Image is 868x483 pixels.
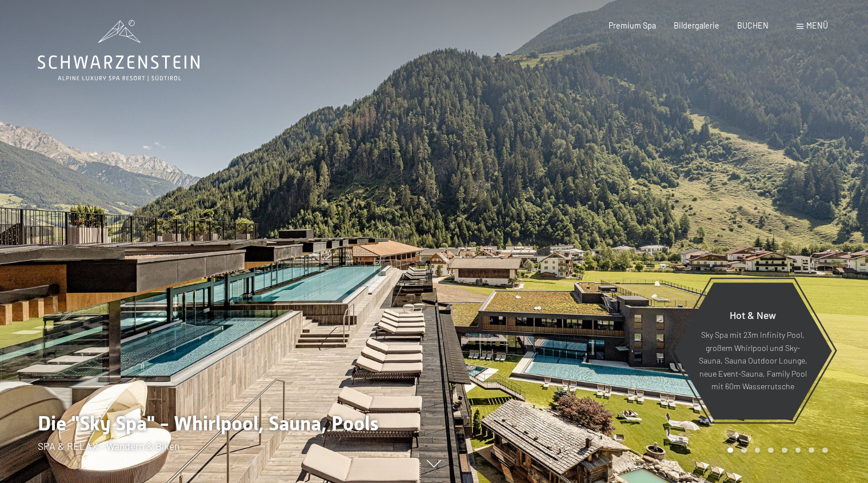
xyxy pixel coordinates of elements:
[609,21,656,30] a: Premium Spa
[809,448,814,453] div: Carousel Page 7
[741,448,747,453] div: Carousel Page 2
[730,309,776,321] span: Hot & New
[782,448,787,453] div: Carousel Page 5
[727,448,733,453] div: Carousel Page 1 (Current Slide)
[698,329,807,393] p: Sky Spa mit 23m Infinity Pool, großem Whirlpool und Sky-Sauna, Sauna Outdoor Lounge, neue Event-S...
[768,448,774,453] div: Carousel Page 4
[795,448,801,453] div: Carousel Page 6
[806,21,828,30] span: Menü
[674,21,719,30] a: Bildergalerie
[737,21,769,30] a: BUCHEN
[673,282,833,420] a: Hot & New Sky Spa mit 23m Infinity Pool, großem Whirlpool und Sky-Sauna, Sauna Outdoor Lounge, ne...
[822,448,828,453] div: Carousel Page 8
[723,448,827,453] div: Carousel Pagination
[755,448,761,453] div: Carousel Page 3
